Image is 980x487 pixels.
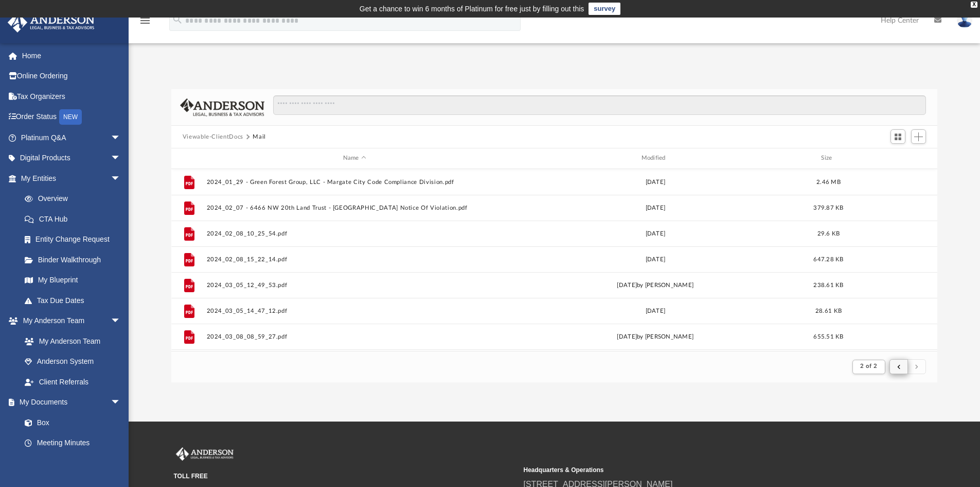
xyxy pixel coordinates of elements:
a: Digital Productsarrow_drop_down [7,148,136,169]
button: Switch to Grid View [890,129,906,144]
span: 2.46 MB [816,179,841,184]
span: 29.6 KB [817,230,840,236]
a: Anderson System [14,351,131,372]
span: arrow_drop_down [111,311,131,332]
span: 379.87 KB [813,205,843,210]
div: close [971,2,977,8]
span: 28.61 KB [815,308,842,313]
img: Anderson Advisors Platinum Portal [5,12,98,32]
div: [DATE] [507,255,804,264]
div: [DATE] [507,177,804,187]
span: 647.28 KB [813,256,843,262]
small: TOLL FREE [174,472,516,481]
a: Client Referrals [14,372,131,392]
span: 655.51 KB [813,333,843,339]
button: Mail [253,132,266,142]
button: 2024_03_08_08_59_27.pdf [206,333,503,340]
button: 2 of 2 [852,360,885,374]
a: menu [139,20,151,27]
div: [DATE] [507,306,804,315]
button: 2024_02_07 - 6466 NW 20th Land Trust - [GEOGRAPHIC_DATA] Notice Of Violation.pdf [206,205,503,211]
button: 2024_03_05_12_49_53.pdf [206,282,503,289]
a: CTA Hub [14,209,136,229]
a: Order StatusNEW [7,107,136,128]
div: [DATE] by [PERSON_NAME] [507,332,804,341]
a: My Entitiesarrow_drop_down [7,168,136,189]
div: Get a chance to win 6 months of Platinum for free just by filling out this [360,3,584,15]
span: 2 of 2 [860,363,877,369]
div: id [853,154,925,163]
a: Meeting Minutes [14,433,131,454]
div: Name [206,154,502,163]
span: 238.61 KB [813,282,843,288]
a: Entity Change Request [14,229,136,250]
div: Modified [507,154,803,163]
span: arrow_drop_down [111,148,131,169]
a: Tax Due Dates [14,290,136,311]
button: 2024_02_08_15_22_14.pdf [206,256,503,263]
button: Add [911,129,926,144]
a: Binder Walkthrough [14,249,136,270]
div: NEW [59,109,82,125]
div: [DATE] by [PERSON_NAME] [507,280,804,290]
button: 2024_02_08_10_25_54.pdf [206,230,503,237]
i: search [172,14,183,25]
a: Online Ordering [7,66,136,87]
div: id [176,154,202,163]
div: Size [808,154,849,163]
button: Viewable-ClientDocs [183,132,243,142]
input: Search files and folders [273,95,926,115]
a: My Anderson Teamarrow_drop_down [7,311,131,331]
small: Headquarters & Operations [524,465,866,475]
a: Box [14,412,126,433]
div: grid [171,169,938,351]
a: Tax Organizers [7,86,136,107]
a: My Blueprint [14,270,131,291]
span: arrow_drop_down [111,127,131,148]
div: [DATE] [507,203,804,212]
img: User Pic [957,13,972,28]
i: menu [139,14,151,27]
span: arrow_drop_down [111,392,131,413]
button: 2024_03_05_14_47_12.pdf [206,308,503,314]
a: My Documentsarrow_drop_down [7,392,131,413]
a: survey [589,3,620,15]
a: Home [7,45,136,66]
a: My Anderson Team [14,331,126,351]
img: Anderson Advisors Platinum Portal [174,447,236,461]
span: arrow_drop_down [111,168,131,189]
div: [DATE] [507,229,804,238]
a: Platinum Q&Aarrow_drop_down [7,127,136,148]
a: Overview [14,189,136,209]
button: 2024_01_29 - Green Forest Group, LLC - Margate City Code Compliance Division.pdf [206,179,503,186]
